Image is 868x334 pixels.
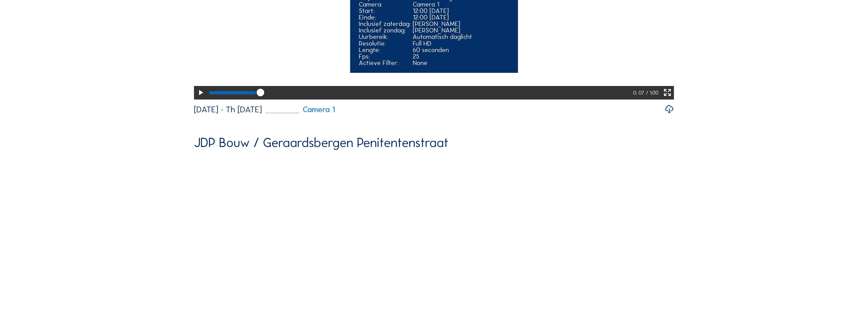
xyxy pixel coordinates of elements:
a: Camera 1 [265,106,335,113]
div: Start: [359,8,411,14]
div: Uurbereik: [359,34,411,40]
div: [DATE] - Th [DATE] [194,105,262,114]
div: Lengte: [359,47,411,53]
div: 25 [413,53,509,60]
div: Resolutie: [359,40,411,47]
div: [PERSON_NAME] [413,27,509,34]
div: 60 seconden [413,47,509,53]
div: / 1:00 [646,86,658,100]
div: Camera: [359,1,411,8]
div: 12:00 [DATE] [413,8,509,14]
div: [PERSON_NAME] [413,21,509,27]
div: Actieve Filter: [359,60,411,66]
div: JDP Bouw / Geraardsbergen Penitentenstraat [194,136,448,149]
div: 0: 07 [633,86,646,100]
div: Automatisch daglicht [413,34,509,40]
div: Inclusief zondag: [359,27,411,34]
div: 12:00 [DATE] [413,14,509,21]
div: Inclusief zaterdag: [359,21,411,27]
div: Camera 1 [413,1,509,8]
div: None [413,60,509,66]
div: Einde: [359,14,411,21]
div: Full HD [413,40,509,47]
div: Fps: [359,53,411,60]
